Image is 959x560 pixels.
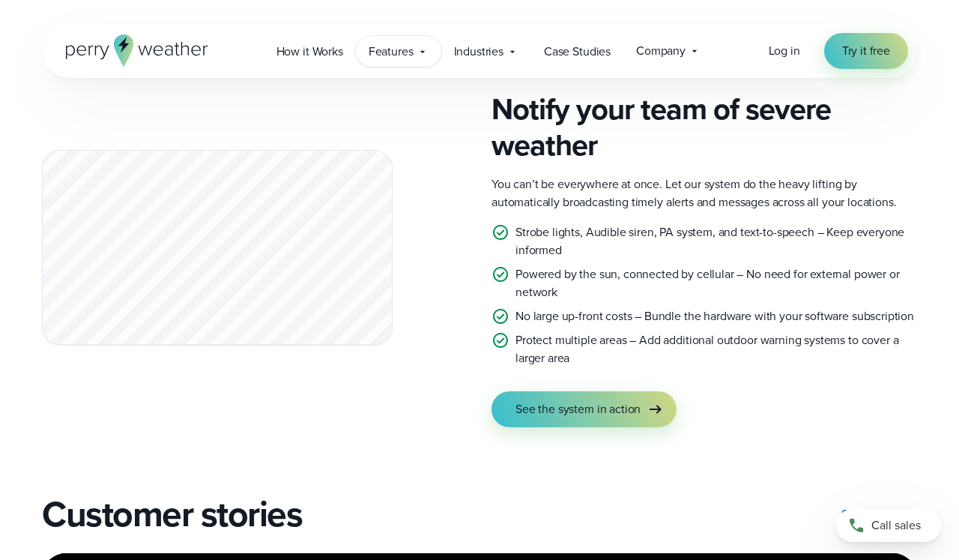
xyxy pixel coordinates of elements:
[264,36,356,67] a: How it Works
[769,42,800,60] a: Log in
[636,42,686,60] span: Company
[491,175,917,211] p: You can’t be everywhere at once. Let our system do the heavy lifting by automatically broadcastin...
[42,493,471,535] h2: Customer stories
[841,505,917,523] a: See more
[824,33,908,69] a: Try it free
[515,223,917,259] p: Strobe lights, Audible siren, PA system, and text-to-speech – Keep everyone informed
[491,391,677,427] a: See the system in action
[491,91,917,163] h3: Notify your team of severe weather
[842,42,890,60] span: Try it free
[515,307,914,325] p: No large up-front costs – Bundle the hardware with your software subscription
[515,265,917,301] p: Powered by the sun, connected by cellular – No need for external power or network
[369,43,414,61] span: Features
[836,509,941,542] a: Call sales
[515,331,917,367] p: Protect multiple areas – Add additional outdoor warning systems to cover a larger area
[491,67,917,79] h2: Outdoor Warning System
[531,36,623,67] a: Case Studies
[769,42,800,59] span: Log in
[871,517,921,535] span: Call sales
[515,400,641,418] span: See the system in action
[454,43,503,61] span: Industries
[841,505,893,523] span: See more
[276,43,343,61] span: How it Works
[544,43,611,61] span: Case Studies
